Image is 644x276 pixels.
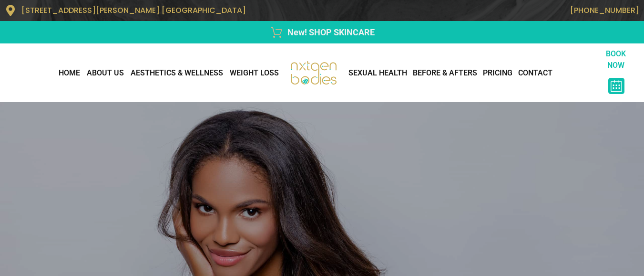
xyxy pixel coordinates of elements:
[346,64,410,83] a: Sexual Health
[5,26,639,39] a: New! SHOP SKINCARE
[410,64,480,83] a: Before & Afters
[346,64,597,83] nav: Menu
[21,5,246,16] span: [STREET_ADDRESS][PERSON_NAME] [GEOGRAPHIC_DATA]
[285,26,375,39] span: New! SHOP SKINCARE
[597,48,635,71] p: BOOK NOW
[55,64,83,83] a: Home
[226,64,282,83] a: WEIGHT LOSS
[5,64,282,83] nav: Menu
[327,6,640,15] p: [PHONE_NUMBER]
[83,64,127,83] a: About Us
[515,64,555,83] a: CONTACT
[127,64,226,83] a: AESTHETICS & WELLNESS
[480,64,515,83] a: Pricing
